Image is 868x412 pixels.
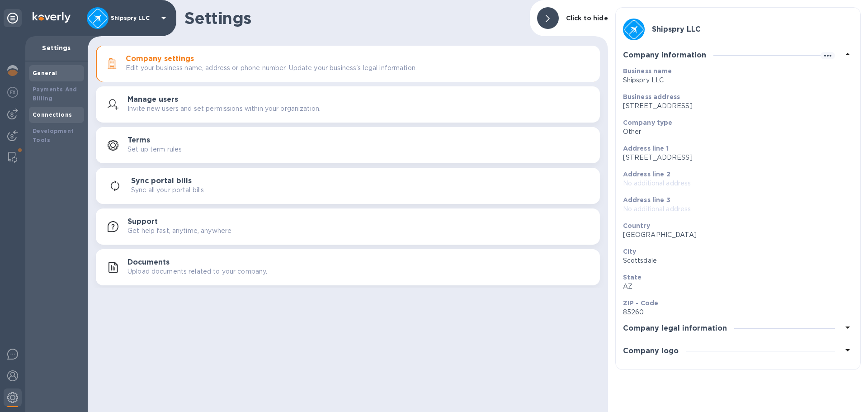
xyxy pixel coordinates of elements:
[623,256,846,265] p: Scottsdale
[623,101,846,111] p: [STREET_ADDRESS]
[127,258,170,267] h3: Documents
[127,145,182,154] p: Set up term rules
[33,43,80,52] p: Settings
[33,111,72,118] b: Connections
[127,104,321,114] p: Invite new users and set permissions within your organization.
[127,136,150,145] h3: Terms
[33,12,71,23] img: Logo
[4,9,22,27] div: Unpin categories
[623,179,846,188] p: No additional address
[33,70,57,76] b: General
[623,119,673,126] b: Company type
[623,51,706,60] h3: Company information
[127,95,178,104] h3: Manage users
[623,222,650,229] b: Country
[623,145,669,152] b: Address line 1
[33,128,74,143] b: Development Tools
[623,93,680,100] b: Business address
[623,308,846,317] p: 85260
[623,274,642,281] b: State
[623,282,846,291] p: AZ
[111,15,156,21] p: Shipspry LLC
[33,86,77,102] b: Payments And Billing
[184,9,523,28] h1: Settings
[126,55,194,63] h3: Company settings
[131,185,204,195] p: Sync all your portal bills
[623,127,846,137] p: Other
[623,324,727,333] h3: Company legal information
[96,168,600,204] button: Sync portal billsSync all your portal bills
[127,226,231,236] p: Get help fast, anytime, anywhere
[623,196,670,204] b: Address line 3
[623,15,853,44] div: Shipspry LLC
[127,267,267,276] p: Upload documents related to your company.
[623,153,846,162] p: [STREET_ADDRESS]
[623,170,670,178] b: Address line 2
[623,248,637,255] b: City
[623,67,672,75] b: Business name
[127,218,158,226] h3: Support
[623,76,846,85] p: Shipspry LLC
[566,14,608,22] b: Click to hide
[623,347,679,355] h3: Company logo
[96,249,600,285] button: DocumentsUpload documents related to your company.
[96,86,600,123] button: Manage usersInvite new users and set permissions within your organization.
[126,63,417,73] p: Edit your business name, address or phone number. Update your business's legal information.
[623,299,659,307] b: ZIP - Code
[96,46,600,82] button: Company settingsEdit your business name, address or phone number. Update your business's legal in...
[131,177,192,185] h3: Sync portal bills
[7,87,18,98] img: Foreign exchange
[623,230,846,240] p: [GEOGRAPHIC_DATA]
[96,208,600,245] button: SupportGet help fast, anytime, anywhere
[652,25,701,34] h3: Shipspry LLC
[96,127,600,163] button: TermsSet up term rules
[623,204,846,214] p: No additional address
